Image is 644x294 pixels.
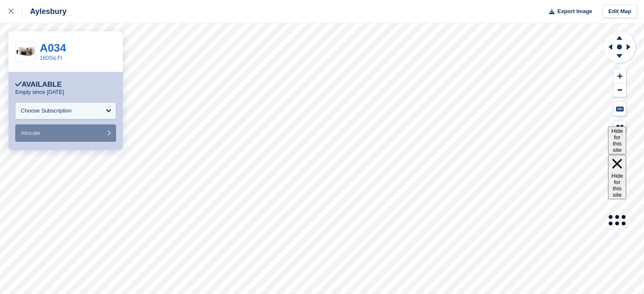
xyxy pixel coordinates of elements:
[544,5,592,19] button: Export Image
[15,80,62,89] div: Available
[22,6,66,16] div: Aylesbury
[15,89,64,96] p: Empty since [DATE]
[614,102,626,116] button: Keyboard Shortcuts
[614,83,626,97] button: Zoom Out
[21,107,72,115] div: Choose Subscription
[557,7,592,16] span: Export Image
[16,44,35,59] img: 150-sqft-unit.jpg
[40,41,66,54] a: A034
[21,130,40,136] span: Allocate
[603,5,637,19] a: Edit Map
[40,55,62,61] a: 160Sq.Ft
[614,121,626,135] button: Map Legend
[15,124,116,142] button: Allocate
[614,69,626,83] button: Zoom In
